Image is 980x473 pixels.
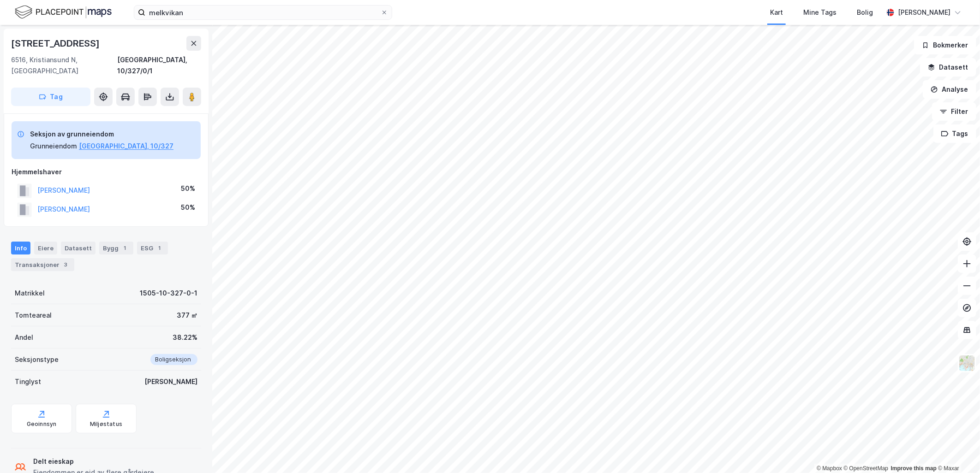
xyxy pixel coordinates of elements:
div: 1 [120,243,130,253]
div: Datasett [61,242,96,254]
div: Miljøstatus [90,420,122,428]
div: Tinglyst [15,376,41,387]
div: Delt eieskap [33,456,154,467]
div: 50% [181,202,195,213]
button: Analyse [923,80,976,99]
button: Datasett [920,58,976,77]
div: Mine Tags [803,7,837,18]
div: Seksjon av grunneiendom [30,129,173,140]
div: [GEOGRAPHIC_DATA], 10/327/0/1 [117,54,201,77]
div: 6516, Kristiansund N, [GEOGRAPHIC_DATA] [11,54,117,77]
div: [PERSON_NAME] [144,376,197,387]
div: Seksjonstype [15,354,59,365]
div: 1 [155,243,164,253]
div: [STREET_ADDRESS] [11,36,102,51]
input: Søk på adresse, matrikkel, gårdeiere, leietakere eller personer [145,6,381,19]
div: 3 [61,260,71,269]
div: Tomteareal [15,310,52,321]
a: Mapbox [817,465,842,472]
button: Bokmerker [914,36,976,54]
a: Improve this map [891,465,937,472]
button: Tag [11,88,90,106]
div: 1505-10-327-0-1 [140,288,197,299]
button: Tags [933,124,976,143]
div: Hjemmelshaver [12,166,201,177]
div: 377 ㎡ [177,310,197,321]
div: Geoinnsyn [27,420,57,428]
div: Info [11,242,30,254]
div: 50% [181,183,195,194]
a: OpenStreetMap [844,465,889,472]
div: ESG [137,242,168,254]
button: [GEOGRAPHIC_DATA], 10/327 [79,141,173,152]
div: [PERSON_NAME] [898,7,950,18]
img: logo.f888ab2527a4732fd821a326f86c7f29.svg [15,4,112,20]
button: Filter [932,102,976,121]
img: Z [958,355,976,372]
div: Eiere [34,242,57,254]
div: 38.22% [173,332,197,343]
div: Andel [15,332,33,343]
div: Bolig [857,7,873,18]
div: Grunneiendom [30,141,77,152]
div: Transaksjoner [11,258,74,271]
div: Kart [770,7,783,18]
div: Bygg [99,242,133,254]
iframe: Chat Widget [934,429,980,473]
div: Matrikkel [15,288,45,299]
